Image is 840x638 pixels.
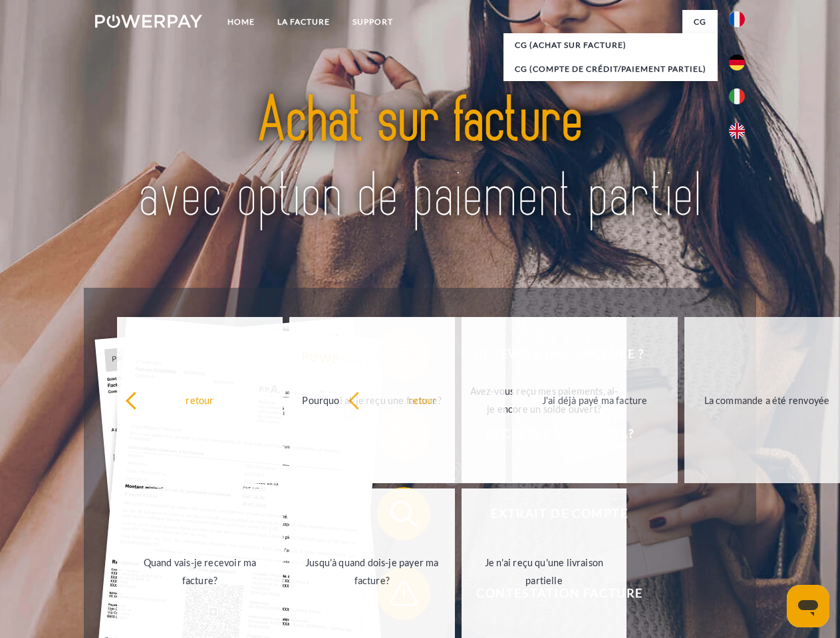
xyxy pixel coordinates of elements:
a: Support [341,10,404,34]
div: Jusqu'à quand dois-je payer ma facture? [297,554,447,589]
img: title-powerpay_fr.svg [127,64,713,255]
a: CG [682,10,718,34]
div: Pourquoi ai-je reçu une facture? [297,391,447,409]
div: J'ai déjà payé ma facture [520,391,670,409]
a: CG (Compte de crédit/paiement partiel) [503,57,718,81]
div: Je n'ai reçu qu'une livraison partielle [470,554,619,589]
iframe: Bouton de lancement de la fenêtre de messagerie [787,585,829,627]
a: CG (achat sur facture) [503,33,718,57]
img: fr [729,11,745,27]
div: Quand vais-je recevoir ma facture? [125,554,275,589]
img: it [729,88,745,104]
img: en [729,123,745,139]
div: retour [348,391,497,409]
div: retour [125,391,275,409]
img: logo-powerpay-white.svg [95,15,202,28]
a: LA FACTURE [266,10,341,34]
a: Home [216,10,266,34]
img: de [729,54,745,70]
